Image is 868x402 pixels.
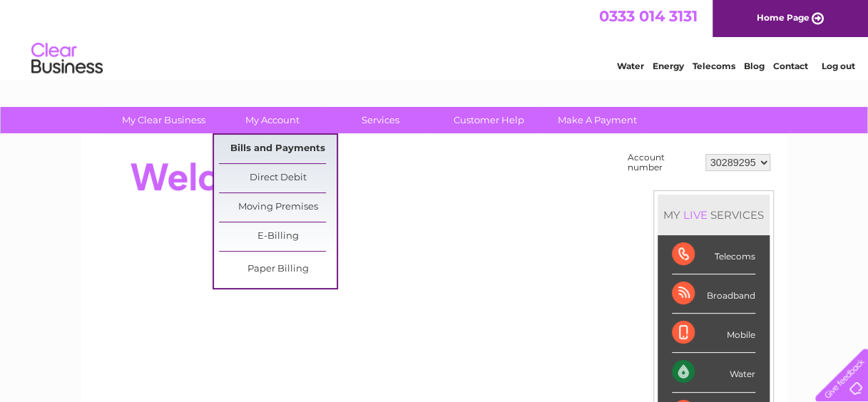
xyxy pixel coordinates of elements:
a: Energy [653,61,684,71]
a: Log out [821,61,854,71]
a: Telecoms [693,61,735,71]
a: Make A Payment [538,107,656,133]
a: Blog [744,61,765,71]
a: Paper Billing [219,255,337,284]
a: Services [322,107,439,133]
a: Customer Help [430,107,548,133]
div: Broadband [672,274,755,314]
div: MY SERVICES [658,195,770,235]
div: LIVE [680,208,710,222]
a: Direct Debit [219,164,337,192]
a: My Clear Business [105,107,223,133]
a: Moving Premises [219,193,337,222]
img: logo.png [31,37,103,81]
a: Bills and Payments [219,135,337,163]
div: Water [672,353,755,392]
div: Clear Business is a trading name of Verastar Limited (registered in [GEOGRAPHIC_DATA] No. 3667643... [98,8,772,69]
a: 0333 014 3131 [599,7,698,25]
div: Mobile [672,314,755,353]
a: Water [617,61,644,71]
a: My Account [213,107,331,133]
a: Contact [773,61,808,71]
div: Telecoms [672,235,755,274]
td: Account number [624,149,702,176]
a: E-Billing [219,222,337,251]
